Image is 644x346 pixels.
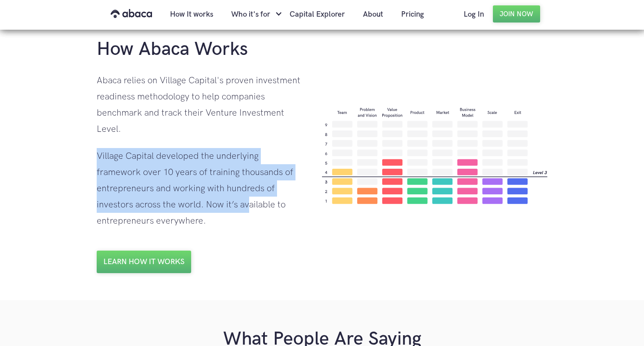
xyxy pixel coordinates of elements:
[97,148,304,229] div: Village Capital developed the underlying framework over 10 years of training thousands of entrepr...
[97,37,248,62] h1: How Abaca Works
[97,251,191,273] a: Learn how it works
[493,5,540,22] a: Join Now
[97,72,304,137] div: Abaca relies on Village Capital's proven investment readiness methodology to help companies bench...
